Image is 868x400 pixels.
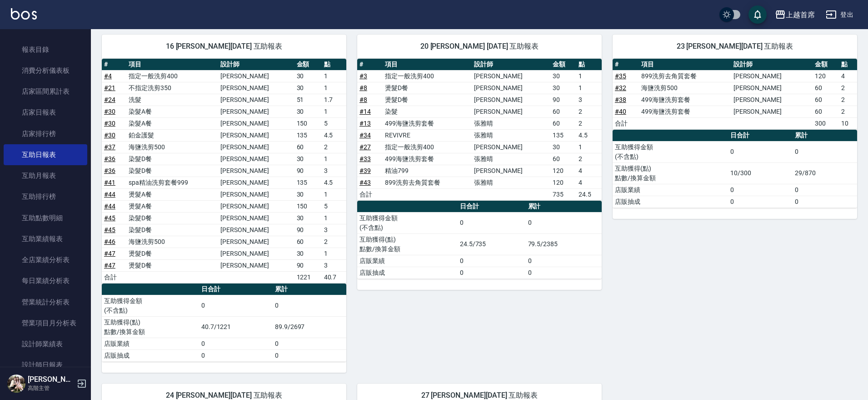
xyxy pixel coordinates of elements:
td: 1.7 [322,94,346,106]
td: [PERSON_NAME] [218,165,294,177]
td: 1 [322,248,346,259]
td: 30 [550,82,576,94]
td: 海鹽洗剪500 [639,82,731,94]
td: 店販抽成 [102,349,199,361]
td: 0 [458,212,526,233]
td: 24.5/735 [458,233,526,255]
td: 30 [550,141,576,153]
span: 24 [PERSON_NAME][DATE] 互助報表 [113,391,335,400]
td: 30 [294,153,322,165]
th: 金額 [294,59,322,71]
a: 店家區間累計表 [4,81,87,102]
a: 互助排行榜 [4,186,87,207]
button: 登出 [822,6,857,23]
td: 120 [550,177,576,188]
a: 每日業績分析表 [4,270,87,291]
td: 90 [294,165,322,177]
span: 27 [PERSON_NAME][DATE] 互助報表 [368,391,591,400]
td: 店販抽成 [613,196,728,208]
td: 40.7/1221 [199,316,273,338]
td: 0 [526,267,602,278]
td: [PERSON_NAME] [218,106,294,117]
a: 店家日報表 [4,102,87,123]
td: 染髮 [383,106,472,117]
a: #3 [359,72,367,80]
td: 1 [322,188,346,200]
th: 日合計 [199,284,273,295]
td: 30 [294,188,322,200]
td: 1 [322,82,346,94]
td: 89.9/2697 [273,316,346,338]
th: 金額 [813,59,839,71]
a: #14 [359,108,371,115]
td: 海鹽洗剪500 [126,236,218,248]
table: a dense table [357,59,602,201]
th: # [102,59,126,71]
a: 營業項目月分析表 [4,313,87,334]
td: [PERSON_NAME] [218,141,294,153]
td: 0 [273,349,346,361]
td: 4 [839,70,857,82]
td: [PERSON_NAME] [218,177,294,188]
td: 染髮D餐 [126,212,218,224]
td: 指定一般洗剪400 [383,70,472,82]
th: 累計 [526,201,602,213]
td: 1 [576,82,602,94]
td: 10 [839,117,857,129]
td: 張雅晴 [472,129,550,141]
td: 120 [550,165,576,177]
td: 合計 [102,271,126,283]
td: 0 [793,184,857,196]
th: # [357,59,383,71]
th: 累計 [793,130,857,142]
td: 3 [322,165,346,177]
th: 設計師 [731,59,813,71]
td: 鉑金護髮 [126,129,218,141]
a: #8 [359,84,367,91]
td: [PERSON_NAME] [218,82,294,94]
a: 營業統計分析表 [4,292,87,313]
td: [PERSON_NAME] [472,141,550,153]
td: 90 [294,224,322,236]
th: 設計師 [218,59,294,71]
td: 60 [294,141,322,153]
span: 23 [PERSON_NAME][DATE] 互助報表 [624,42,846,51]
td: 4.5 [322,129,346,141]
td: 互助獲得(點) 點數/換算金額 [357,233,458,255]
a: 互助業績報表 [4,228,87,249]
td: [PERSON_NAME] [218,129,294,141]
td: [PERSON_NAME] [218,153,294,165]
td: [PERSON_NAME] [731,70,813,82]
td: 24.5 [576,188,602,200]
td: 2 [839,106,857,117]
td: 1 [576,70,602,82]
td: 燙髮D餐 [383,94,472,106]
td: 0 [199,295,273,316]
a: 互助日報表 [4,144,87,165]
td: 150 [294,200,322,212]
td: [PERSON_NAME] [218,212,294,224]
td: 3 [322,259,346,271]
td: 2 [322,141,346,153]
a: 消費分析儀表板 [4,60,87,81]
th: 日合計 [728,130,793,142]
td: [PERSON_NAME] [218,188,294,200]
td: 60 [813,94,839,106]
td: [PERSON_NAME] [731,82,813,94]
td: 5 [322,200,346,212]
td: 79.5/2385 [526,233,602,255]
td: 735 [550,188,576,200]
td: 燙髮A餐 [126,188,218,200]
td: 1 [322,212,346,224]
td: 60 [813,82,839,94]
a: #34 [359,132,371,139]
th: 點 [839,59,857,71]
td: 60 [294,236,322,248]
td: 499海鹽洗剪套餐 [383,153,472,165]
td: 染髮D餐 [126,224,218,236]
td: 海鹽洗剪500 [126,141,218,153]
td: [PERSON_NAME] [472,106,550,117]
th: 點 [322,59,346,71]
th: 金額 [550,59,576,71]
td: 張雅晴 [472,117,550,129]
